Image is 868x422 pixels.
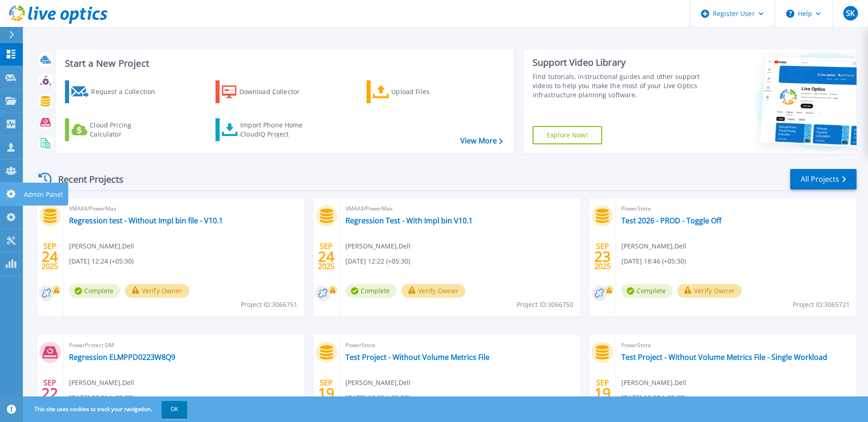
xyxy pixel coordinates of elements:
[69,393,134,403] span: [DATE] 07:01 (+00:00)
[125,284,189,298] button: Verify Owner
[24,183,63,206] p: Admin Panel
[241,300,297,310] span: Project ID: 3066751
[90,121,163,139] div: Cloud Pricing Calculator
[91,83,164,101] div: Request a Collection
[533,126,602,144] a: Explore Now!
[621,393,686,403] span: [DATE] 16:28 (+05:30)
[345,340,575,350] span: PowerStore
[42,389,58,397] span: 22
[460,137,503,145] a: View More
[69,204,299,214] span: VMAX4/PowerMax
[162,401,187,417] button: OK
[239,83,313,101] div: Download Collector
[594,253,611,260] span: 23
[69,241,134,251] span: [PERSON_NAME] , Dell
[345,284,397,298] span: Complete
[318,240,335,273] div: SEP 2025
[345,378,410,388] span: [PERSON_NAME] , Dell
[318,253,334,260] span: 24
[790,169,857,190] a: All Projects
[35,168,136,190] div: Recent Projects
[621,241,686,251] span: [PERSON_NAME] , Dell
[594,389,611,397] span: 19
[621,378,686,388] span: [PERSON_NAME] , Dell
[621,256,686,266] span: [DATE] 18:46 (+05:30)
[69,216,223,225] a: Regression test - Without Impl bin file - V10.1
[846,10,855,17] span: SK
[533,57,702,69] div: Support Video Library
[345,256,410,266] span: [DATE] 12:22 (+05:30)
[240,121,312,139] div: Import Phone Home CloudIQ Project
[677,284,742,298] button: Verify Owner
[345,353,490,362] a: Test Project - Without Volume Metrics File
[42,253,58,260] span: 24
[69,284,120,298] span: Complete
[345,393,410,403] span: [DATE] 16:33 (+05:30)
[793,300,850,310] span: Project ID: 3065721
[216,80,318,103] a: Download Collector
[594,240,611,273] div: SEP 2025
[345,241,410,251] span: [PERSON_NAME] , Dell
[65,58,502,69] h3: Start a New Project
[401,284,466,298] button: Verify Owner
[621,216,722,225] a: Test 2026 - PROD - Toggle Off
[517,300,573,310] span: Project ID: 3066750
[41,376,59,410] div: SEP 2025
[69,353,175,362] a: Regression ELMPPD0223W8Q9
[69,378,134,388] span: [PERSON_NAME] , Dell
[621,204,851,214] span: PowerStore
[65,118,167,141] a: Cloud Pricing Calculator
[594,376,611,410] div: SEP 2025
[621,353,827,362] a: Test Project - Without Volume Metrics File - Single Workload
[391,83,464,101] div: Upload Files
[318,376,335,410] div: SEP 2025
[41,240,59,273] div: SEP 2025
[69,340,299,350] span: PowerProtect DM
[318,389,334,397] span: 19
[345,204,575,214] span: VMAX4/PowerMax
[345,216,473,225] a: Regression Test - With Impl bin V10.1
[65,80,167,103] a: Request a Collection
[25,401,187,417] span: This site uses cookies to track your navigation.
[69,256,134,266] span: [DATE] 12:24 (+05:30)
[367,80,469,103] a: Upload Files
[621,340,851,350] span: PowerStore
[533,72,702,100] div: Find tutorials, instructional guides and other support videos to help you make the most of your L...
[621,284,673,298] span: Complete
